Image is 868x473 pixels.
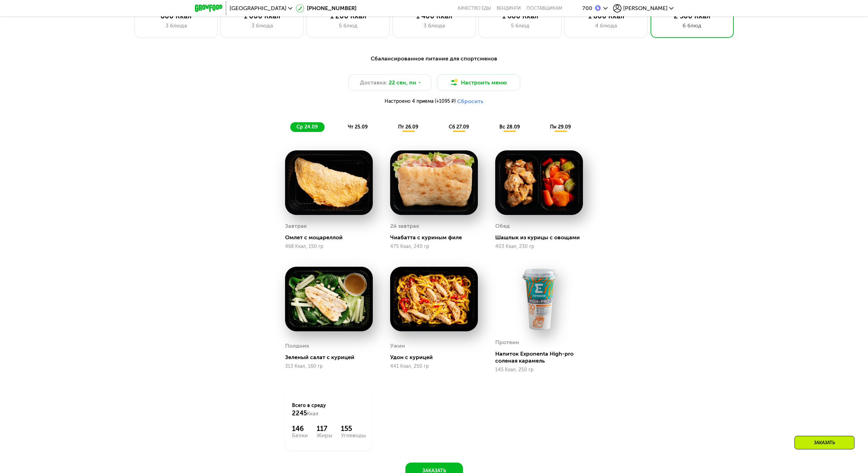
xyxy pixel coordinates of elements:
[297,124,318,130] span: ср 24.09
[317,424,332,433] div: 117
[495,350,588,364] div: Напиток Exponenta High-pro соленая карамель
[794,436,854,449] div: Заказать
[292,433,308,438] div: Белки
[390,341,405,351] div: Ужин
[495,244,583,249] div: 403 Ккал, 230 гр
[296,4,356,13] a: [PHONE_NUMBER]
[658,22,727,30] div: 6 блюд
[348,124,368,130] span: чт 25.09
[292,424,308,433] div: 146
[582,6,592,11] div: 700
[390,244,478,249] div: 475 Ккал, 240 гр
[285,364,373,369] div: 313 Ккал, 160 гр
[341,424,366,433] div: 155
[390,221,419,231] div: 2й завтрак
[400,22,469,30] div: 3 блюда
[390,354,483,361] div: Удон с курицей
[385,99,456,104] span: Настроено 4 приема (+1095 ₽)
[526,6,562,11] div: поставщикам
[389,78,416,87] span: 22 сен, пн
[398,124,418,130] span: пт 26.09
[230,6,286,11] span: [GEOGRAPHIC_DATA]
[292,409,307,417] span: 2245
[285,341,309,351] div: Полдник
[228,22,297,30] div: 3 блюда
[314,22,383,30] div: 5 блюд
[458,6,491,11] a: Качество еды
[317,433,332,438] div: Жиры
[285,221,307,231] div: Завтрак
[390,234,483,241] div: Чиабатта с куриным филе
[285,244,373,249] div: 468 Ккал, 150 гр
[495,234,588,241] div: Шашлык из курицы с овощами
[572,22,641,30] div: 4 блюда
[285,354,378,361] div: Зеленый салат с курицей
[390,364,478,369] div: 441 Ккал, 250 гр
[307,411,318,417] span: Ккал
[341,433,366,438] div: Углеводы
[229,55,639,63] div: Сбалансированное питание для спортсменов
[486,22,555,30] div: 5 блюд
[449,124,469,130] span: сб 27.09
[495,221,510,231] div: Обед
[497,6,521,11] a: Вендинги
[360,78,387,87] span: Доставка:
[623,6,668,11] span: [PERSON_NAME]
[457,98,483,105] button: Сбросить
[550,124,571,130] span: пн 29.09
[285,234,378,241] div: Омлет с моцареллой
[437,74,520,91] button: Настроить меню
[292,402,366,417] div: Всего в среду
[495,337,519,348] div: Протеин
[495,367,583,373] div: 145 Ккал, 250 гр
[499,124,520,130] span: вс 28.09
[142,22,210,30] div: 3 блюда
